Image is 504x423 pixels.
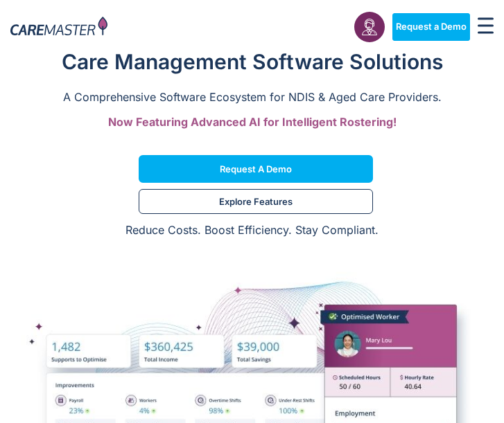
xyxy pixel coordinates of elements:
a: Request a Demo [392,13,470,41]
div: Menu Toggle [478,17,494,37]
h1: Care Management Software Solutions [14,46,490,77]
span: Explore Features [219,198,293,205]
span: Request a Demo [396,21,467,33]
a: Request a Demo [139,155,373,183]
p: A Comprehensive Software Ecosystem for NDIS & Aged Care Providers. [14,89,490,105]
a: Explore Features [139,189,373,214]
span: Now Featuring Advanced AI for Intelligent Rostering! [108,115,397,129]
span: Request a Demo [220,165,292,172]
img: CareMaster Logo [10,17,107,38]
